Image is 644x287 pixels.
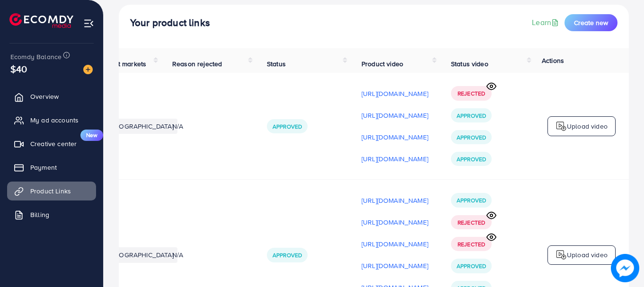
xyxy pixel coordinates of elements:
[362,195,428,206] p: [URL][DOMAIN_NAME]
[172,250,183,260] span: N/A
[105,247,177,262] li: [GEOGRAPHIC_DATA]
[362,110,428,121] p: [URL][DOMAIN_NAME]
[611,254,639,282] img: image
[30,163,57,172] span: Payment
[457,133,486,141] span: Approved
[458,240,485,248] span: Rejected
[457,155,486,163] span: Approved
[30,139,77,148] span: Creative center
[83,18,94,29] img: menu
[556,121,567,132] img: logo
[30,92,59,101] span: Overview
[172,59,222,69] span: Reason rejected
[172,122,183,131] span: N/A
[362,260,428,271] p: [URL][DOMAIN_NAME]
[542,56,564,65] span: Actions
[7,182,96,200] a: Product Links
[556,249,567,261] img: logo
[267,59,286,69] span: Status
[9,13,73,28] img: logo
[7,111,96,130] a: My ad accounts
[567,121,608,132] p: Upload video
[101,59,146,69] span: Target markets
[30,186,71,196] span: Product Links
[565,14,618,31] button: Create new
[458,218,485,226] span: Rejected
[457,262,486,270] span: Approved
[83,65,93,74] img: image
[457,196,486,204] span: Approved
[105,119,177,134] li: [GEOGRAPHIC_DATA]
[80,130,103,141] span: New
[362,153,428,165] p: [URL][DOMAIN_NAME]
[10,62,27,76] span: $40
[7,205,96,224] a: Billing
[532,17,561,28] a: Learn
[7,158,96,177] a: Payment
[7,134,96,153] a: Creative centerNew
[362,217,428,228] p: [URL][DOMAIN_NAME]
[362,59,403,69] span: Product video
[567,249,608,261] p: Upload video
[7,87,96,106] a: Overview
[457,112,486,120] span: Approved
[273,251,302,259] span: Approved
[30,115,79,125] span: My ad accounts
[130,17,210,29] h4: Your product links
[273,122,302,130] span: Approved
[30,210,49,219] span: Billing
[10,52,62,61] span: Ecomdy Balance
[458,89,485,97] span: Rejected
[451,59,488,69] span: Status video
[362,238,428,250] p: [URL][DOMAIN_NAME]
[574,18,608,27] span: Create new
[362,131,428,143] p: [URL][DOMAIN_NAME]
[362,88,428,99] p: [URL][DOMAIN_NAME]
